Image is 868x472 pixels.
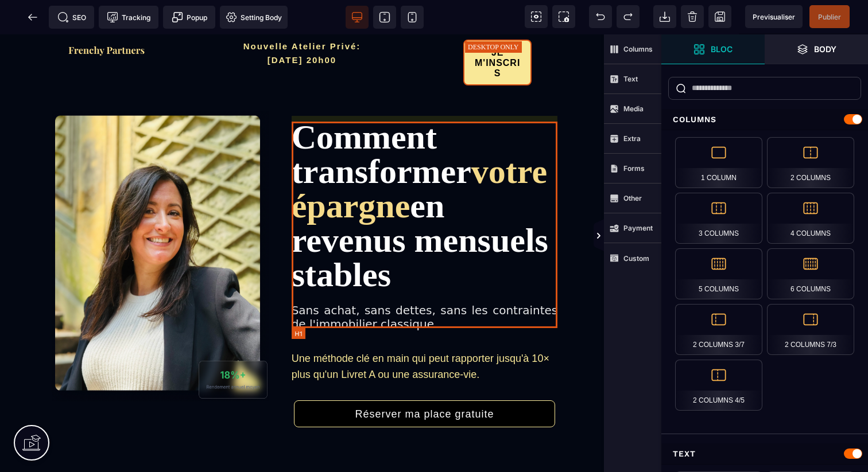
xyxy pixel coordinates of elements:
[204,5,400,38] h2: Nouvelle Atelier Privé: [DATE] 20h00
[172,11,207,23] span: Popup
[767,248,854,299] div: 6 Columns
[711,45,733,53] strong: Bloc
[767,137,854,188] div: 2 Columns
[753,13,795,21] span: Previsualiser
[292,85,558,258] h1: Comment transformer en revenus mensuels stables
[67,11,146,21] img: f2a3730b544469f405c58ab4be6274e8_Capture_d%E2%80%99e%CC%81cran_2025-09-01_a%CC%80_20.57.27.png
[675,193,762,244] div: 3 Columns
[294,366,555,393] button: Réserver ma place gratuite
[463,5,532,51] button: JE M'INSCRIS
[52,77,269,367] img: 446cf0c0aa799fe4e8bad5fc7e2d2e54_Capture_d%E2%80%99e%CC%81cran_2025-09-01_a%CC%80_21.00.57.png
[552,5,575,28] span: Screenshot
[623,134,641,143] strong: Extra
[525,5,548,28] span: View components
[818,13,841,21] span: Publier
[623,75,638,83] strong: Text
[767,304,854,355] div: 2 Columns 7/3
[623,254,649,263] strong: Custom
[623,194,642,202] strong: Other
[107,11,150,23] span: Tracking
[292,269,558,297] span: Sans achat, sans dettes, sans les contraintes de l'immobilier classique.
[623,164,645,173] strong: Forms
[226,11,282,23] span: Setting Body
[765,34,868,64] span: Open Layer Manager
[661,443,868,465] div: Text
[623,45,653,53] strong: Columns
[661,34,765,64] span: Open Blocks
[745,5,803,28] span: Preview
[675,137,762,188] div: 1 Column
[623,104,644,113] strong: Media
[675,248,762,299] div: 5 Columns
[661,109,868,130] div: Columns
[292,318,549,346] span: Une méthode clé en main qui peut rapporter jusqu'à 10× plus qu'un Livret A ou une assurance-vie.
[57,11,86,23] span: SEO
[767,193,854,244] div: 4 Columns
[675,360,762,411] div: 2 Columns 4/5
[675,304,762,355] div: 2 Columns 3/7
[623,224,653,232] strong: Payment
[814,45,836,53] strong: Body
[292,118,547,190] span: votre épargne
